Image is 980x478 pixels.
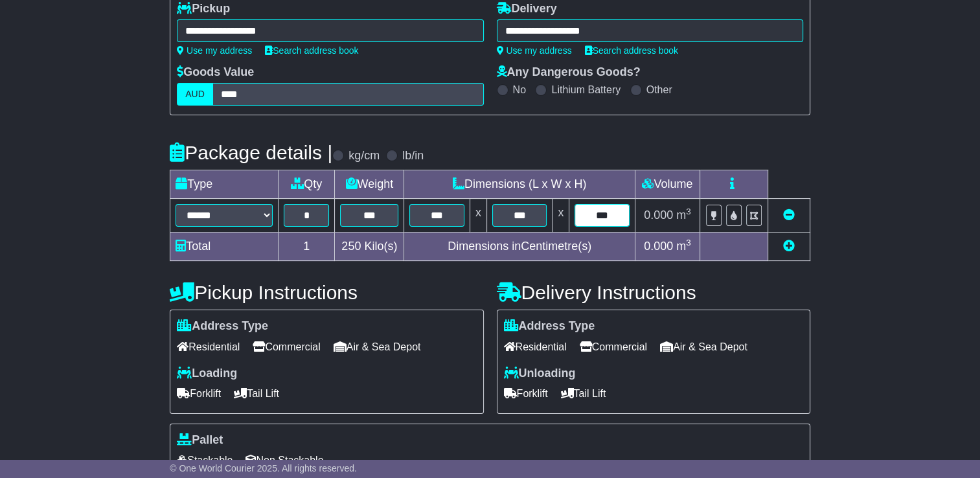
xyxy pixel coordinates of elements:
[644,240,673,253] span: 0.000
[279,233,335,261] td: 1
[497,65,641,80] label: Any Dangerous Goods?
[404,170,635,199] td: Dimensions (L x W x H)
[177,45,252,56] a: Use my address
[402,149,424,163] label: lb/in
[783,209,795,222] a: Remove this item
[580,337,647,357] span: Commercial
[234,383,279,404] span: Tail Lift
[253,337,320,357] span: Commercial
[497,45,572,56] a: Use my address
[177,65,254,80] label: Goods Value
[170,463,357,473] span: © One World Courier 2025. All rights reserved.
[551,84,621,96] label: Lithium Battery
[404,233,635,261] td: Dimensions in Centimetre(s)
[646,84,672,96] label: Other
[553,199,569,233] td: x
[348,149,380,163] label: kg/cm
[170,233,279,261] td: Total
[561,383,606,404] span: Tail Lift
[504,383,548,404] span: Forklift
[177,319,268,334] label: Address Type
[177,450,233,470] span: Stackable
[513,84,526,96] label: No
[170,282,483,303] h4: Pickup Instructions
[265,45,358,56] a: Search address book
[177,383,221,404] span: Forklift
[177,83,213,106] label: AUD
[470,199,486,233] td: x
[170,170,279,199] td: Type
[177,367,237,381] label: Loading
[504,337,567,357] span: Residential
[335,170,404,199] td: Weight
[170,142,332,163] h4: Package details |
[676,240,691,253] span: m
[585,45,678,56] a: Search address book
[334,337,421,357] span: Air & Sea Depot
[660,337,747,357] span: Air & Sea Depot
[686,207,691,216] sup: 3
[504,319,595,334] label: Address Type
[676,209,691,222] span: m
[686,238,691,247] sup: 3
[177,337,240,357] span: Residential
[783,240,795,253] a: Add new item
[504,367,576,381] label: Unloading
[644,209,673,222] span: 0.000
[177,2,230,16] label: Pickup
[245,450,323,470] span: Non Stackable
[177,433,223,448] label: Pallet
[635,170,700,199] td: Volume
[341,240,361,253] span: 250
[279,170,335,199] td: Qty
[497,282,810,303] h4: Delivery Instructions
[497,2,557,16] label: Delivery
[335,233,404,261] td: Kilo(s)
